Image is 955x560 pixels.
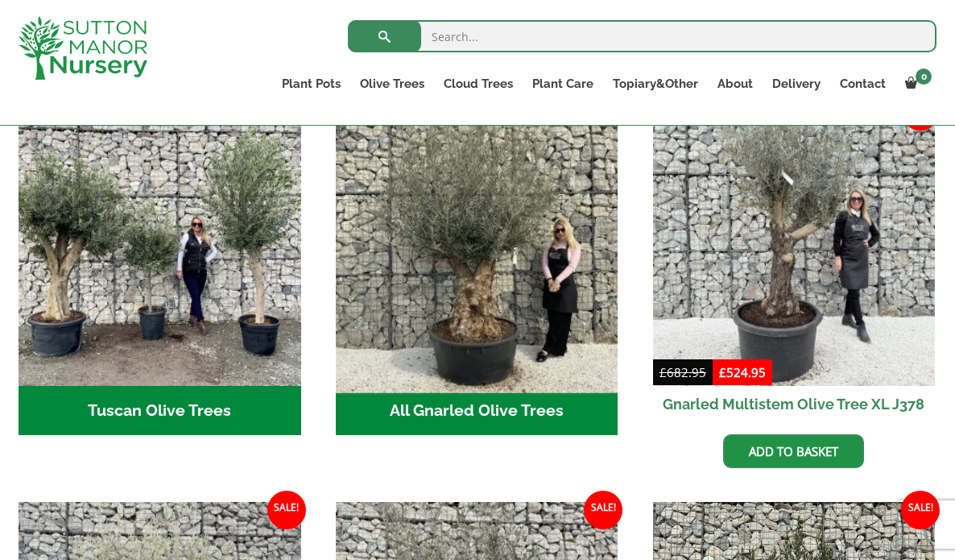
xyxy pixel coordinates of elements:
img: logo [19,16,147,80]
a: Topiary&Other [603,73,708,95]
bdi: 682.95 [659,364,706,380]
a: 0 [895,73,936,95]
h2: All Gnarled Olive Trees [336,386,618,436]
span: Sale! [901,491,940,529]
a: Sale! Gnarled Multistem Olive Tree XL J378 [653,103,936,422]
a: Olive Trees [350,73,434,95]
a: About [708,73,763,95]
span: Sale! [267,491,306,529]
a: Visit product category All Gnarled Olive Trees [336,103,618,435]
a: Plant Care [523,73,603,95]
span: £ [719,364,726,380]
a: Visit product category Tuscan Olive Trees [19,103,301,435]
bdi: 524.95 [719,364,766,380]
img: Gnarled Multistem Olive Tree XL J378 [653,103,936,386]
a: Cloud Trees [434,73,523,95]
a: Plant Pots [272,73,350,95]
span: Sale! [584,491,622,529]
span: £ [659,364,667,380]
h2: Tuscan Olive Trees [19,386,301,436]
a: Add to basket: “Gnarled Multistem Olive Tree XL J378” [723,434,864,468]
a: Delivery [763,73,830,95]
img: All Gnarled Olive Trees [329,96,625,392]
input: Search... [348,20,936,52]
img: Tuscan Olive Trees [19,103,301,386]
a: Contact [830,73,895,95]
span: 0 [916,68,932,85]
h2: Gnarled Multistem Olive Tree XL J378 [653,386,936,422]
